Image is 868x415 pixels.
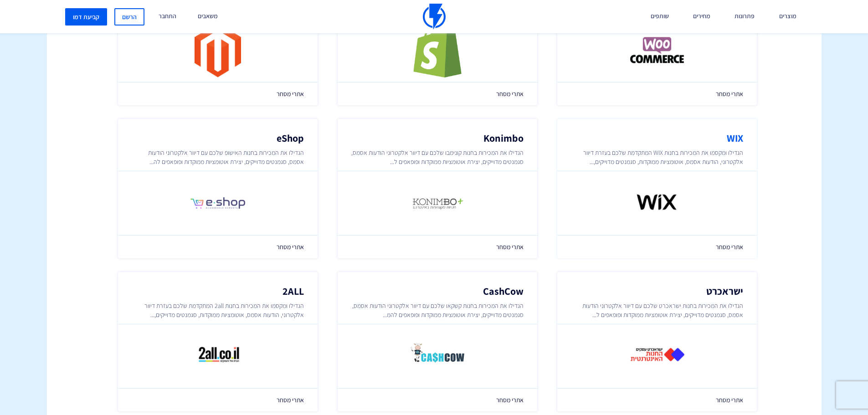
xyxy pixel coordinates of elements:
p: הגדילו ומקסמו את המכירות בחנות 2all המתקדמת שלכם בעזרת דיוור אלקטרוני, הודעות אסמס, אוטומציות ממו... [132,301,304,319]
p: הגדילו את המכירות בחנות קונימבו שלכם עם דיוור אלקטרוני הודעות אסמס, סגמנטים מדוייקים, יצירת אוטומ... [351,148,524,166]
p: הגדילו ומקסמו את המכירות בחנות WIX המתקדמת שלכם בעזרת דיוור אלקטרוני, הודעות אסמס, אוטומציות ממוק... [571,148,743,166]
h2: CashCow [351,286,524,297]
a: eShop הגדילו את המכירות בחנות האישופ שלכם עם דיוור אלקטרוני הודעות אסמס, סגמנטים מדוייקים, יצירת ... [118,119,318,258]
span: אתרי מסחר [571,395,743,405]
a: הרשם [114,8,144,26]
h2: WIX [571,133,743,143]
a: ישראכרט הגדילו את המכירות בחנות ישראכרט שלכם עם דיוור אלקטרוני הודעות אסמס, סגמנטים מדוייקים, יצי... [557,272,757,411]
span: אתרי מסחר [351,89,524,98]
p: הגדילו את המכירות בחנות ישראכרט שלכם עם דיוור אלקטרוני הודעות אסמס, סגמנטים מדוייקים, יצירת אוטומ... [571,301,743,319]
span: אתרי מסחר [571,242,743,251]
span: אתרי מסחר [351,395,524,405]
span: אתרי מסחר [132,242,304,251]
a: WIX הגדילו ומקסמו את המכירות בחנות WIX המתקדמת שלכם בעזרת דיוור אלקטרוני, הודעות אסמס, אוטומציות ... [557,119,757,258]
a: Konimbo הגדילו את המכירות בחנות קונימבו שלכם עם דיוור אלקטרוני הודעות אסמס, סגמנטים מדוייקים, יצי... [338,119,537,258]
h2: eShop [132,133,304,143]
p: הגדילו את המכירות בחנות האישופ שלכם עם דיוור אלקטרוני הודעות אסמס, סגמנטים מדוייקים, יצירת אוטומצ... [132,148,304,166]
p: הגדילו את המכירות בחנות קשקאו שלכם עם דיוור אלקטרוני הודעות אסמס, סגמנטים מדוייקים, יצירת אוטומצי... [351,301,524,319]
h2: ישראכרט [571,286,743,297]
span: אתרי מסחר [132,89,304,98]
a: CashCow הגדילו את המכירות בחנות קשקאו שלכם עם דיוור אלקטרוני הודעות אסמס, סגמנטים מדוייקים, יצירת... [338,272,537,411]
a: 2ALL הגדילו ומקסמו את המכירות בחנות 2all המתקדמת שלכם בעזרת דיוור אלקטרוני, הודעות אסמס, אוטומציו... [118,272,318,411]
a: קביעת דמו [65,8,107,26]
span: אתרי מסחר [351,242,524,251]
span: אתרי מסחר [132,395,304,405]
span: אתרי מסחר [571,89,743,98]
h2: Konimbo [351,133,524,143]
h2: 2ALL [132,286,304,297]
